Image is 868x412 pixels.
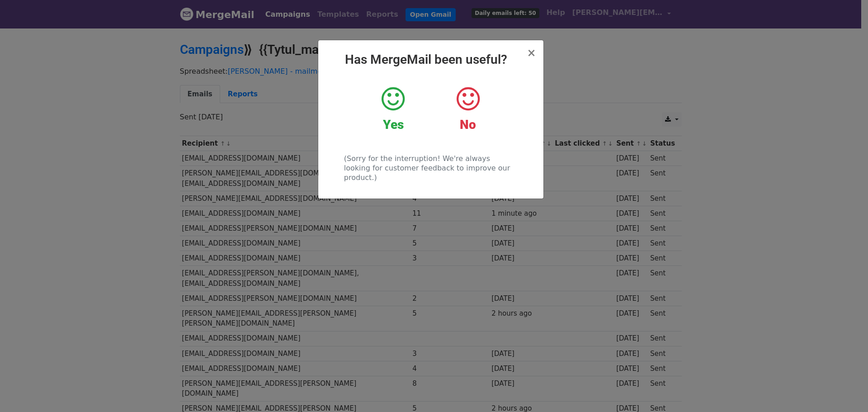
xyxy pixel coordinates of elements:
[344,154,517,182] p: (Sorry for the interruption! We're always looking for customer feedback to improve our product.)
[527,47,536,59] span: ×
[325,52,536,67] h2: Has MergeMail been useful?
[527,47,536,58] button: Close
[383,117,404,132] strong: Yes
[460,117,476,132] strong: No
[363,85,424,133] a: Yes
[437,85,498,133] a: No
